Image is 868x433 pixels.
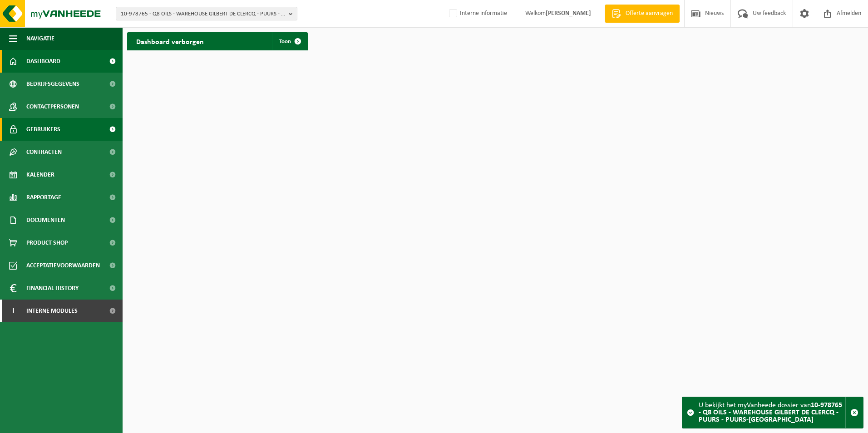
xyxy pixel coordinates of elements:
span: Documenten [26,209,65,231]
label: Interne informatie [447,7,507,20]
strong: [PERSON_NAME] [546,10,591,17]
span: I [9,300,17,322]
span: Acceptatievoorwaarden [26,254,100,277]
strong: 10-978765 - Q8 OILS - WAREHOUSE GILBERT DE CLERCQ - PUURS - PUURS-[GEOGRAPHIC_DATA] [699,402,842,423]
span: 10-978765 - Q8 OILS - WAREHOUSE GILBERT DE CLERCQ - PUURS - PUURS-[GEOGRAPHIC_DATA] [121,7,285,21]
span: Rapportage [26,186,61,209]
span: Contracten [26,141,62,163]
span: Gebruikers [26,118,60,141]
span: Toon [279,39,291,44]
h2: Dashboard verborgen [127,32,213,50]
span: Product Shop [26,231,68,254]
span: Offerte aanvragen [623,9,675,18]
button: 10-978765 - Q8 OILS - WAREHOUSE GILBERT DE CLERCQ - PUURS - PUURS-[GEOGRAPHIC_DATA] [116,7,297,20]
a: Toon [272,32,307,50]
span: Interne modules [26,300,78,322]
span: Dashboard [26,50,60,73]
span: Contactpersonen [26,95,79,118]
div: U bekijkt het myVanheede dossier van [699,397,845,428]
span: Bedrijfsgegevens [26,73,79,95]
span: Financial History [26,277,79,300]
span: Navigatie [26,27,54,50]
span: Kalender [26,163,54,186]
a: Offerte aanvragen [605,5,680,23]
